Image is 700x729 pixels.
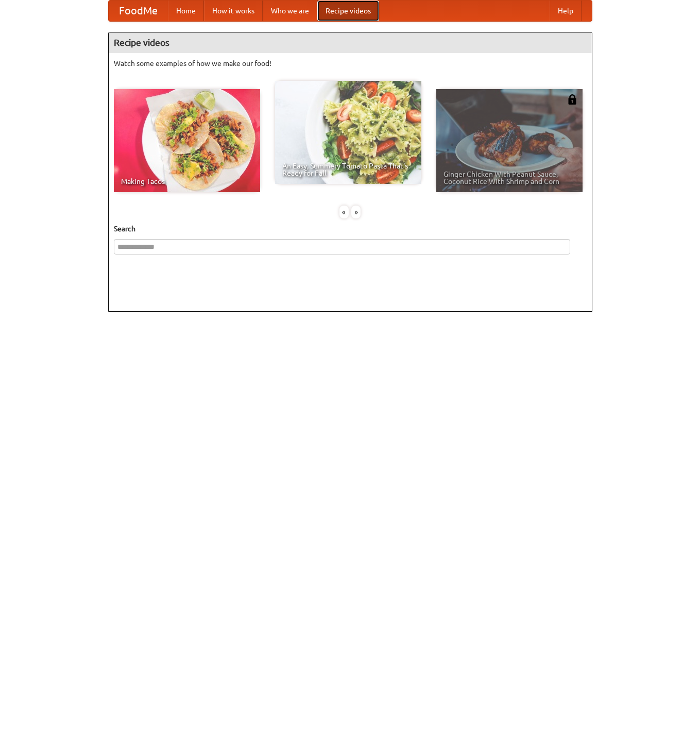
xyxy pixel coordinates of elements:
h5: Search [114,224,587,234]
img: 483408.png [567,94,577,105]
div: » [351,206,361,218]
a: An Easy, Summery Tomato Pasta That's Ready for Fall [275,81,421,184]
p: Watch some examples of how we make our food! [114,58,587,69]
span: An Easy, Summery Tomato Pasta That's Ready for Fall [282,162,414,177]
a: Help [550,1,582,21]
a: Who we are [263,1,317,21]
a: Recipe videos [317,1,379,21]
h4: Recipe videos [109,32,592,53]
a: Making Tacos [114,89,260,192]
a: Home [168,1,204,21]
div: « [339,206,349,218]
span: Making Tacos [121,178,253,185]
a: How it works [204,1,263,21]
a: FoodMe [109,1,168,21]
